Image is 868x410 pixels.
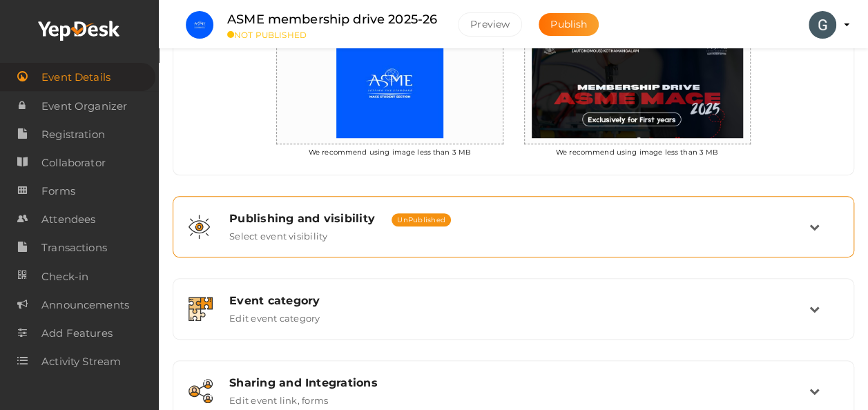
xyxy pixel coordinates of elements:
[189,215,210,239] img: shared-vision.svg
[41,263,88,291] span: Check-in
[524,144,751,157] p: We recommend using image less than 3 MB
[550,18,587,30] span: Publish
[229,307,320,324] label: Edit event category
[41,320,113,347] span: Add Features
[180,231,847,244] a: Publishing and visibility UnPublished Select event visibility
[525,24,750,145] img: MISGEQK3_normal.jpeg
[227,10,437,30] label: ASME membership drive 2025-26
[41,234,107,262] span: Transactions
[41,64,110,91] span: Event Details
[809,11,836,39] img: ACg8ocLNMWU3FhB9H21zX6X1KPH8XtPaHUowRCIeIEXEq7Ga7Ck1EQ=s100
[186,11,213,39] img: TB03FAF8_small.png
[392,213,451,226] span: UnPublished
[41,206,95,233] span: Attendees
[229,376,809,389] div: Sharing and Integrations
[229,294,809,307] div: Event category
[276,144,503,157] p: We recommend using image less than 3 MB
[180,396,847,409] a: Sharing and Integrations Edit event link, forms
[41,121,105,148] span: Registration
[41,149,106,177] span: Collaborator
[180,313,847,326] a: Event category Edit event category
[229,212,375,225] span: Publishing and visibility
[41,177,75,205] span: Forms
[41,92,127,120] span: Event Organizer
[539,13,599,36] button: Publish
[227,30,437,40] small: NOT PUBLISHED
[458,12,522,37] button: Preview
[41,291,129,319] span: Announcements
[189,297,213,321] img: category.svg
[329,24,450,145] img: TB03FAF8_small.png
[229,389,328,406] label: Edit event link, forms
[229,225,328,242] label: Select event visibility
[41,348,121,375] span: Activity Stream
[189,379,213,403] img: sharing.svg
